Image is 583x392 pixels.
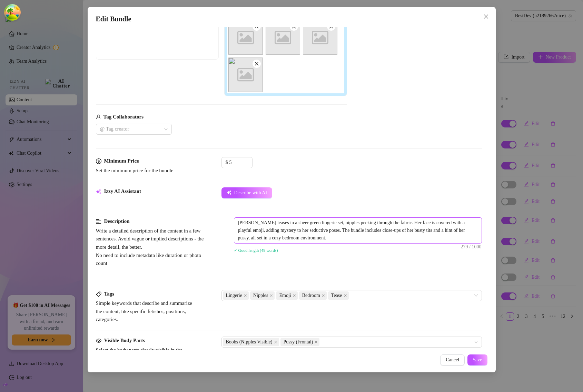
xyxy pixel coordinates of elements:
span: ✓ Good length (49 words) [234,248,278,253]
span: Emoji [276,291,297,300]
button: Open Tanstack query devtools [6,6,19,19]
span: Tease [328,291,349,300]
span: close [244,294,247,297]
span: close [254,61,259,66]
span: close [269,294,273,297]
span: Simple keywords that describe and summarize the content, like specific fetishes, positions, categ... [96,300,192,322]
button: Describe with AI [221,187,273,198]
span: close [314,340,318,344]
span: close [344,294,347,297]
span: close [293,294,296,297]
span: Write a detailed description of the content in a few sentences. Avoid vague or implied descriptio... [96,228,204,266]
strong: Description [104,218,130,224]
button: Save [467,354,487,365]
strong: Visible Body Parts [104,338,145,343]
span: eye [96,338,101,343]
span: Cancel [446,357,459,363]
span: Bedroom [299,291,327,300]
span: Save [473,357,482,363]
span: Bedroom [302,292,320,299]
span: Pussy (Frontal) [280,338,320,346]
span: Lingerie [226,292,242,299]
strong: Minimum Price [104,158,139,164]
span: Boobs (Nipples Visible) [226,338,273,346]
span: Set the minimum price for the bundle [96,168,174,173]
span: Nipples [253,292,268,299]
span: Tease [331,292,342,299]
span: Lingerie [223,291,249,300]
span: tag [96,291,101,297]
textarea: [PERSON_NAME] teases in a sheer green lingerie set, nipples peeking through the fabric. Her face ... [234,218,482,243]
span: close [322,294,325,297]
span: Boobs (Nipples Visible) [223,338,279,346]
span: Nipples [250,291,275,300]
span: close [483,14,489,19]
strong: Izzy AI Assistant [104,188,141,194]
span: Select the body parts clearly visible in the content. This helps [PERSON_NAME] AI suggest media a... [96,347,191,377]
span: dollar [96,157,101,165]
button: Close [481,11,492,22]
strong: Tag Collaborators [103,114,144,120]
span: align-left [96,217,101,226]
span: user [96,113,101,121]
span: Describe with AI [234,190,267,196]
strong: Tags [104,291,114,297]
button: Cancel [440,354,465,365]
span: Edit Bundle [96,14,131,24]
span: close [274,340,277,344]
span: Close [481,14,492,19]
span: Pussy (Frontal) [284,338,313,346]
span: Emoji [279,292,291,299]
